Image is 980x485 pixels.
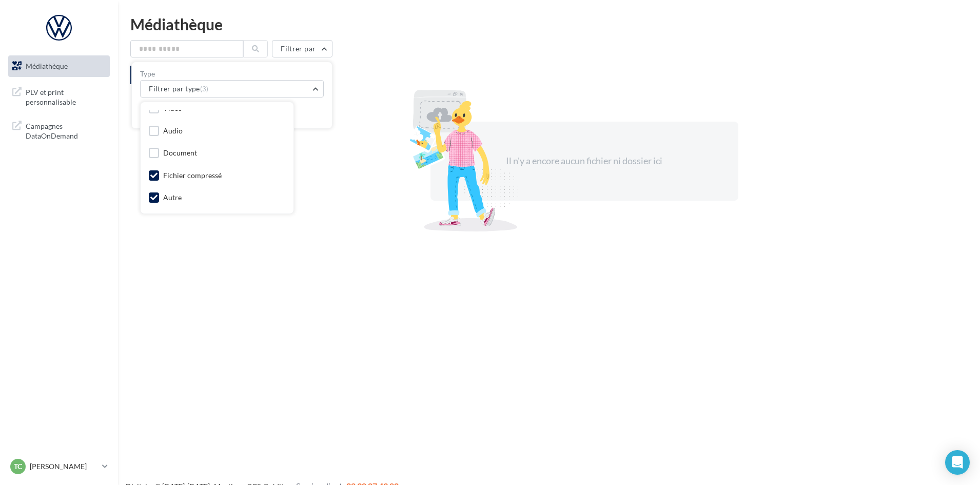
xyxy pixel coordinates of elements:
div: Médiathèque [130,16,968,32]
p: [PERSON_NAME] [30,461,98,472]
div: Autre [163,192,182,203]
span: Il n'y a encore aucun fichier ni dossier ici [506,155,662,166]
span: TC [14,461,22,472]
div: Audio [163,126,183,136]
span: PLV et print personnalisable [26,85,106,107]
a: PLV et print personnalisable [6,81,112,111]
label: Type [140,70,324,77]
a: Médiathèque [6,55,112,77]
a: Campagnes DataOnDemand [6,115,112,145]
a: TC [PERSON_NAME] [8,457,110,476]
span: (3) [200,85,209,93]
button: Filtrer par [272,40,332,57]
div: Document [163,148,197,158]
button: Filtrer par type(3) [140,80,324,98]
div: Fichier compressé [163,170,222,181]
span: Médiathèque [26,62,68,70]
div: Open Intercom Messenger [945,450,970,475]
span: Campagnes DataOnDemand [26,119,106,141]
